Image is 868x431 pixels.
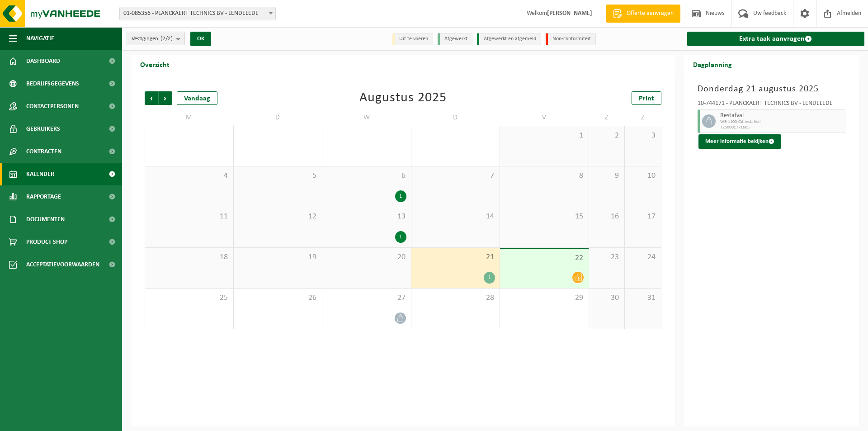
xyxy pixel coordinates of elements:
span: 26 [238,293,318,303]
td: D [234,109,323,126]
span: Contactpersonen [26,95,79,118]
strong: [PERSON_NAME] [547,10,592,17]
span: 11 [150,212,229,222]
span: Rapportage [26,185,61,208]
a: Offerte aanvragen [606,5,680,23]
span: 27 [327,293,406,303]
span: Print [639,95,654,102]
h2: Dagplanning [684,55,741,73]
span: Navigatie [26,27,54,50]
span: 13 [327,212,406,222]
span: 18 [150,252,229,262]
span: 20 [327,252,406,262]
span: 12 [238,212,318,222]
span: 17 [629,212,656,222]
span: Vorige [145,91,158,105]
span: 8 [505,171,584,181]
span: WB-1100-GA restafval [720,119,843,125]
td: W [322,109,411,126]
div: 10-744171 - PLANCKAERT TECHNICS BV - LENDELEDE [698,100,846,109]
span: 14 [416,212,495,222]
li: Afgewerkt en afgemeld [477,33,541,45]
span: Gebruikers [26,118,60,140]
span: 30 [594,293,620,303]
td: Z [589,109,625,126]
span: Bedrijfsgegevens [26,72,79,95]
td: V [500,109,589,126]
span: 2 [594,131,620,141]
h2: Overzicht [131,55,179,73]
button: OK [190,32,211,46]
span: 15 [505,212,584,222]
span: 24 [629,252,656,262]
span: 16 [594,212,620,222]
span: Dashboard [26,50,60,72]
span: 28 [416,293,495,303]
span: 1 [505,131,584,141]
span: Product Shop [26,231,67,253]
span: 19 [238,252,318,262]
span: Offerte aanvragen [624,9,676,18]
div: 1 [395,190,406,202]
td: Z [625,109,661,126]
span: Restafval [720,112,843,119]
span: 25 [150,293,229,303]
span: Acceptatievoorwaarden [26,253,99,276]
td: D [411,109,500,126]
span: 3 [629,131,656,141]
span: Kalender [26,163,54,185]
span: Volgende [159,91,172,105]
span: 29 [505,293,584,303]
div: 1 [484,272,495,284]
span: 9 [594,171,620,181]
span: 23 [594,252,620,262]
count: (2/2) [160,36,173,42]
span: 01-085356 - PLANCKAERT TECHNICS BV - LENDELEDE [120,7,275,20]
div: 1 [395,231,406,243]
button: Vestigingen(2/2) [127,32,185,45]
span: 10 [629,171,656,181]
button: Meer informatie bekijken [698,134,781,149]
li: Non-conformiteit [546,33,596,45]
li: Uit te voeren [392,33,433,45]
span: 6 [327,171,406,181]
a: Print [632,91,661,105]
span: 01-085356 - PLANCKAERT TECHNICS BV - LENDELEDE [119,7,276,20]
span: 5 [238,171,318,181]
span: 22 [505,253,584,263]
span: Contracten [26,140,61,163]
span: 31 [629,293,656,303]
h3: Donderdag 21 augustus 2025 [698,82,846,96]
td: M [145,109,234,126]
span: 7 [416,171,495,181]
div: Vandaag [177,91,217,105]
div: Augustus 2025 [359,91,447,105]
span: Documenten [26,208,65,231]
span: T250001771605 [720,125,843,130]
span: 21 [416,252,495,262]
span: Vestigingen [132,32,173,46]
a: Extra taak aanvragen [687,32,865,46]
li: Afgewerkt [438,33,472,45]
span: 4 [150,171,229,181]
